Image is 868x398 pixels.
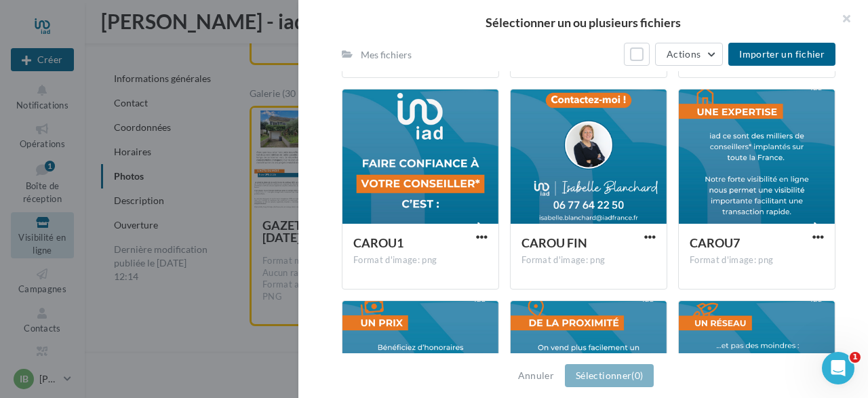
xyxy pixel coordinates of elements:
[822,352,854,384] iframe: Intercom live chat
[728,43,835,66] button: Importer un fichier
[850,352,861,363] span: 1
[690,235,740,250] span: CAROU7
[513,367,559,384] button: Annuler
[521,254,656,266] div: Format d'image: png
[361,48,412,62] div: Mes fichiers
[320,16,846,28] h2: Sélectionner un ou plusieurs fichiers
[521,235,587,250] span: CAROU FIN
[565,364,654,387] button: Sélectionner(0)
[690,254,824,266] div: Format d'image: png
[353,235,403,250] span: CAROU1
[655,43,723,66] button: Actions
[353,254,488,266] div: Format d'image: png
[739,48,825,60] span: Importer un fichier
[631,370,643,381] span: (0)
[667,48,701,60] span: Actions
